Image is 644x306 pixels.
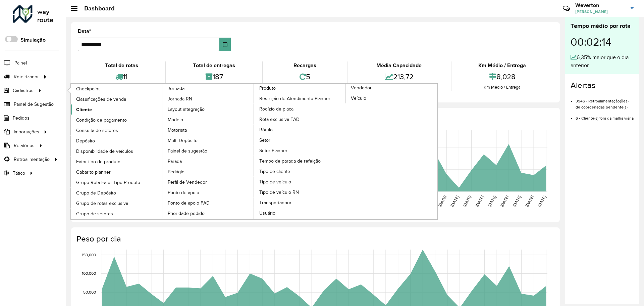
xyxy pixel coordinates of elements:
span: Layout integração [168,106,205,113]
text: [DATE] [437,195,447,208]
span: Roteirizador [14,73,39,80]
span: Modelo [168,116,183,123]
a: Jornada RN [162,94,254,104]
a: Fator tipo de produto [71,157,163,167]
span: Prioridade pedido [168,210,205,217]
span: Relatórios [14,142,35,149]
span: Painel de Sugestão [14,101,54,108]
a: Tipo de veículo RN [254,187,346,197]
a: Grupo Rota Fator Tipo Produto [71,177,163,187]
span: Checkpoint [76,85,100,92]
a: Grupo de setores [71,209,163,219]
span: Perfil de Vendedor [168,179,207,186]
span: Setor Planner [259,147,287,154]
span: Grupo de setores [76,210,113,217]
span: Transportadora [259,199,291,206]
span: Gabarito planner [76,169,111,176]
a: Restrição de Atendimento Planner [254,93,346,103]
label: Data [78,27,91,35]
span: Grupo de Depósito [76,189,116,196]
span: Rodízio de placa [259,105,293,113]
a: Disponibilidade de veículos [71,146,163,156]
span: Tempo de parada de refeição [259,158,321,165]
span: Grupo de rotas exclusiva [76,200,128,207]
a: Ponto de apoio [162,187,254,198]
text: [DATE] [512,195,522,208]
h2: Dashboard [77,5,115,12]
a: Multi Depósito [162,135,254,145]
div: Média Capacidade [349,61,449,70]
a: Tipo de cliente [254,166,346,176]
label: Simulação [20,36,46,44]
div: Km Médio / Entrega [453,61,551,70]
a: Transportadora [254,198,346,208]
a: Painel de sugestão [162,146,254,156]
span: Parada [168,158,182,165]
a: Jornada [71,84,254,219]
span: Pedágio [168,168,184,175]
a: Produto [162,84,346,219]
span: Jornada RN [168,95,192,102]
a: Modelo [162,115,254,125]
a: Gabarito planner [71,167,163,177]
a: Grupo de rotas exclusiva [71,198,163,208]
text: [DATE] [499,195,509,208]
div: 8,028 [453,70,551,84]
a: Vendedor [254,84,437,219]
text: [DATE] [450,195,460,208]
span: Tipo de veículo [259,178,291,185]
span: Usuário [259,210,275,217]
div: 213,72 [349,70,449,84]
span: Ponto de apoio [168,189,199,196]
text: [DATE] [487,195,497,208]
li: 6 - Cliente(s) fora da malha viária [576,110,634,121]
div: Tempo médio por rota [571,21,634,31]
a: Layout integração [162,104,254,114]
a: Rota exclusiva FAD [254,114,346,124]
span: Tipo de veículo RN [259,189,299,196]
text: 100,000 [82,271,96,276]
a: Tempo de parada de refeição [254,156,346,166]
span: Condição de pagamento [76,117,127,124]
span: Disponibilidade de veículos [76,148,133,155]
span: Ponto de apoio FAD [168,200,210,207]
span: Grupo Rota Fator Tipo Produto [76,179,140,186]
h4: Peso por dia [76,234,553,244]
a: Usuário [254,208,346,218]
div: Total de entregas [167,61,260,70]
span: Veículo [351,95,366,102]
div: 187 [167,70,260,84]
span: Rótulo [259,126,273,133]
span: Tipo de cliente [259,168,290,175]
div: 5 [265,70,345,84]
a: Motorista [162,125,254,135]
text: [DATE] [537,195,547,208]
a: Condição de pagamento [71,115,163,125]
a: Setor Planner [254,145,346,156]
span: Jornada [168,85,184,92]
span: Classificações de venda [76,96,126,103]
span: Restrição de Atendimento Planner [259,95,330,102]
button: Choose Date [219,38,231,51]
text: [DATE] [475,195,484,208]
a: Ponto de apoio FAD [162,198,254,208]
span: Painel de sugestão [168,147,207,155]
span: Vendedor [351,84,372,91]
div: 6,35% maior que o dia anterior [571,53,634,70]
div: Km Médio / Entrega [453,84,551,91]
text: 50,000 [83,290,96,294]
span: Multi Depósito [168,137,198,144]
span: [PERSON_NAME] [575,9,626,15]
a: Classificações de venda [71,94,163,104]
a: Consulta de setores [71,125,163,135]
span: Importações [14,128,39,135]
span: Tático [13,170,25,177]
span: Setor [259,137,270,144]
a: Rótulo [254,125,346,135]
span: Rota exclusiva FAD [259,116,300,123]
text: 150,000 [82,253,96,257]
a: Depósito [71,136,163,146]
a: Rodízio de placa [254,104,346,114]
span: Depósito [76,137,95,144]
a: Cliente [71,104,163,115]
